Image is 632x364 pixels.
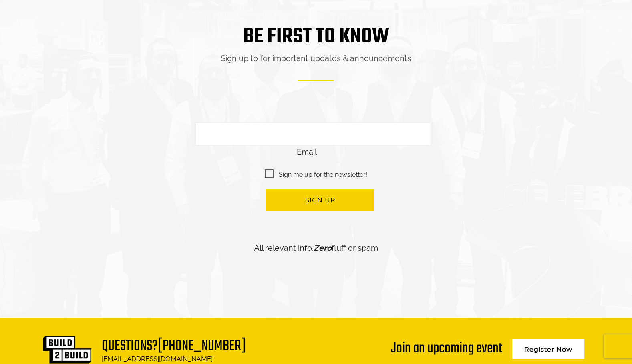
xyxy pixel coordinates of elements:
span: Sign me up for the newsletter! [265,170,367,180]
div: Minimize live chat window [131,4,151,23]
a: [EMAIL_ADDRESS][DOMAIN_NAME] [102,355,213,363]
a: [PHONE_NUMBER] [158,335,246,358]
em: Zero [314,243,332,253]
p: All relevant info. fluff or spam [42,241,590,255]
button: Sign up [266,189,374,211]
input: Enter your email address [10,98,146,115]
label: Email [297,147,317,157]
a: Register Now [512,339,584,359]
h1: Be first to know [42,24,590,50]
em: Submit [117,246,145,257]
form: Contact form [116,107,516,241]
div: Leave a message [42,45,135,55]
textarea: Type your message and click 'Submit' [10,121,146,240]
h1: Questions? [102,339,246,353]
p: Sign up to for important updates & announcements [42,52,590,81]
input: Enter your last name [10,74,146,92]
div: Join an upcoming event [391,335,502,356]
